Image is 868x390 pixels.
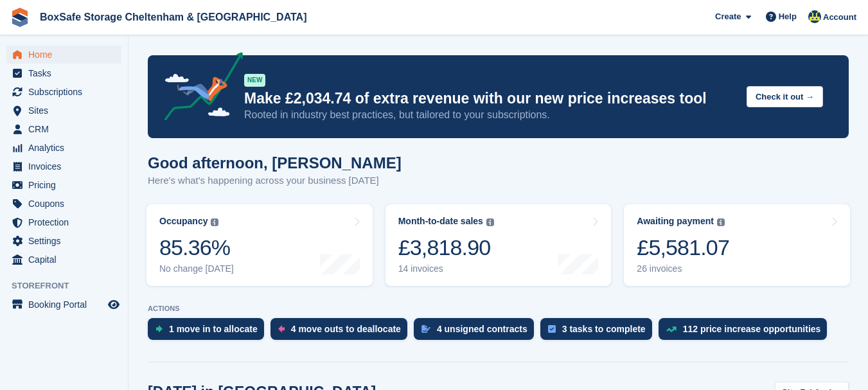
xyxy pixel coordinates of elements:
a: menu [6,139,121,157]
div: 26 invoices [637,263,729,274]
a: menu [6,232,121,250]
span: Sites [28,102,105,120]
p: ACTIONS [148,305,849,313]
img: task-75834270c22a3079a89374b754ae025e5fb1db73e45f91037f5363f120a921f8.svg [548,325,556,333]
a: Preview store [106,297,121,312]
div: 3 tasks to complete [562,324,646,334]
a: BoxSafe Storage Cheltenham & [GEOGRAPHIC_DATA] [35,6,312,28]
img: icon-info-grey-7440780725fd019a000dd9b08b2336e03edf1995a4989e88bcd33f0948082b44.svg [211,218,218,226]
div: 1 move in to allocate [169,324,258,334]
a: menu [6,120,121,138]
img: icon-info-grey-7440780725fd019a000dd9b08b2336e03edf1995a4989e88bcd33f0948082b44.svg [486,218,494,226]
a: menu [6,213,121,231]
img: icon-info-grey-7440780725fd019a000dd9b08b2336e03edf1995a4989e88bcd33f0948082b44.svg [717,218,725,226]
img: move_ins_to_allocate_icon-fdf77a2bb77ea45bf5b3d319d69a93e2d87916cf1d5bf7949dd705db3b84f3ca.svg [155,325,163,333]
div: Awaiting payment [637,216,714,227]
span: Create [715,10,741,23]
span: Subscriptions [28,83,105,101]
img: price_increase_opportunities-93ffe204e8149a01c8c9dc8f82e8f89637d9d84a8eef4429ea346261dce0b2c0.svg [666,326,677,332]
img: contract_signature_icon-13c848040528278c33f63329250d36e43548de30e8caae1d1a13099fd9432cc5.svg [421,325,430,333]
div: £3,818.90 [398,235,494,261]
span: Tasks [28,64,105,82]
a: Month-to-date sales £3,818.90 14 invoices [385,204,612,286]
div: 112 price increase opportunities [683,324,821,334]
a: Awaiting payment £5,581.07 26 invoices [624,204,850,286]
a: menu [6,195,121,213]
a: 1 move in to allocate [148,318,270,346]
img: Kim Virabi [808,10,821,23]
a: menu [6,157,121,175]
a: menu [6,176,121,194]
div: 4 move outs to deallocate [291,324,401,334]
span: Account [823,11,856,24]
span: Storefront [12,279,128,292]
a: Occupancy 85.36% No change [DATE] [146,204,373,286]
p: Here's what's happening across your business [DATE] [148,173,402,188]
a: menu [6,102,121,120]
span: Coupons [28,195,105,213]
div: £5,581.07 [637,235,729,261]
span: Help [779,10,797,23]
h1: Good afternoon, [PERSON_NAME] [148,154,402,172]
div: NEW [244,74,265,87]
a: 3 tasks to complete [540,318,659,346]
span: Booking Portal [28,296,105,314]
a: 112 price increase opportunities [659,318,834,346]
a: menu [6,64,121,82]
div: No change [DATE] [159,263,234,274]
span: Pricing [28,176,105,194]
p: Rooted in industry best practices, but tailored to your subscriptions. [244,108,736,122]
a: menu [6,83,121,101]
span: Home [28,46,105,64]
a: menu [6,46,121,64]
div: Month-to-date sales [398,216,483,227]
div: 14 invoices [398,263,494,274]
span: Analytics [28,139,105,157]
div: 4 unsigned contracts [437,324,527,334]
span: Protection [28,213,105,231]
span: Invoices [28,157,105,175]
button: Check it out → [747,86,823,107]
a: menu [6,251,121,269]
a: 4 unsigned contracts [414,318,540,346]
p: Make £2,034.74 of extra revenue with our new price increases tool [244,89,736,108]
a: 4 move outs to deallocate [270,318,414,346]
div: 85.36% [159,235,234,261]
img: price-adjustments-announcement-icon-8257ccfd72463d97f412b2fc003d46551f7dbcb40ab6d574587a9cd5c0d94... [154,52,244,125]
img: stora-icon-8386f47178a22dfd0bd8f6a31ec36ba5ce8667c1dd55bd0f319d3a0aa187defe.svg [10,8,30,27]
span: Settings [28,232,105,250]
span: Capital [28,251,105,269]
div: Occupancy [159,216,208,227]
span: CRM [28,120,105,138]
img: move_outs_to_deallocate_icon-f764333ba52eb49d3ac5e1228854f67142a1ed5810a6f6cc68b1a99e826820c5.svg [278,325,285,333]
a: menu [6,296,121,314]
